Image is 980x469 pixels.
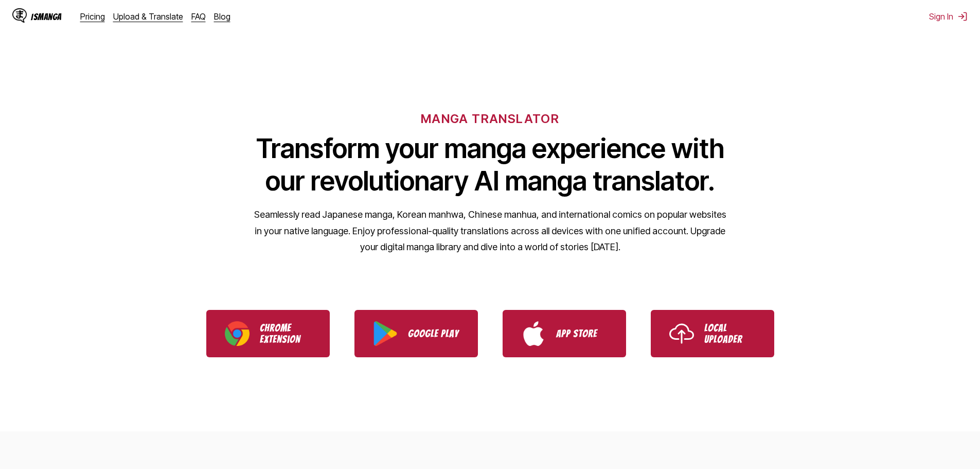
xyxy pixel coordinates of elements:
div: IsManga [31,12,62,22]
img: Upload icon [669,321,694,346]
a: FAQ [191,11,206,22]
a: Use IsManga Local Uploader [651,310,774,357]
img: Chrome logo [225,321,250,346]
a: IsManga LogoIsManga [12,8,80,25]
a: Download IsManga Chrome Extension [206,310,330,357]
p: App Store [556,328,608,339]
h1: Transform your manga experience with our revolutionary AI manga translator. [254,132,727,197]
a: Download IsManga from App Store [503,310,626,357]
p: Seamlessly read Japanese manga, Korean manhwa, Chinese manhua, and international comics on popula... [254,206,727,255]
p: Google Play [408,328,459,339]
img: Sign out [957,11,968,22]
img: IsManga Logo [12,8,27,23]
img: App Store logo [521,321,546,346]
a: Upload & Translate [113,11,183,22]
p: Local Uploader [704,322,756,345]
p: Chrome Extension [260,322,311,345]
button: Sign In [929,11,968,22]
img: Google Play logo [373,321,398,346]
a: Download IsManga from Google Play [354,310,478,357]
a: Pricing [80,11,105,22]
a: Blog [214,11,230,22]
h6: MANGA TRANSLATOR [421,111,559,126]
